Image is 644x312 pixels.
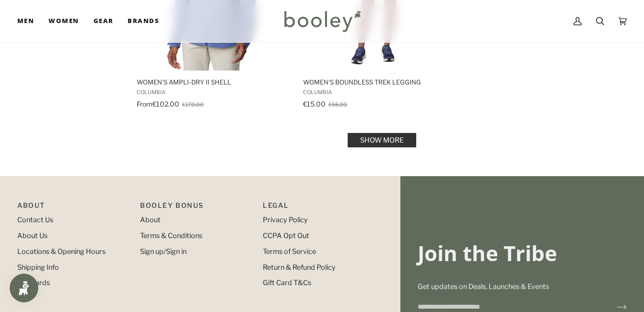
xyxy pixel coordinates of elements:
[182,101,204,108] span: €170.00
[17,231,47,240] a: About Us
[303,100,326,108] span: €15.00
[348,133,416,147] a: Show more
[418,240,627,266] h3: Join the Tribe
[140,247,187,256] a: Sign up/Sign in
[128,16,159,26] span: Brands
[280,7,364,35] img: Booley
[263,278,311,287] a: Gift Card T&Cs
[17,16,34,26] span: Men
[328,101,347,108] span: €55.00
[140,200,253,215] p: Booley Bonus
[137,89,290,96] span: Columbia
[17,247,105,256] a: Locations & Opening Hours
[418,282,627,292] p: Get updates on Deals, Launches & Events
[17,263,59,272] a: Shipping Info
[303,78,457,86] span: Women's Boundless Trek Legging
[140,231,202,240] a: Terms & Conditions
[263,231,309,240] a: CCPA Opt Out
[263,263,336,272] a: Return & Refund Policy
[152,100,179,108] span: €102.00
[137,78,290,86] span: Women's Ampli-Dry II Shell
[137,136,627,144] div: Pagination
[10,274,38,302] iframe: Button to open loyalty program pop-up
[263,200,376,215] p: Pipeline_Footer Sub
[48,16,79,26] span: Women
[137,100,152,108] span: From
[140,216,161,224] a: About
[263,247,316,256] a: Terms of Service
[17,200,130,215] p: Pipeline_Footer Main
[94,16,114,26] span: Gear
[263,216,308,224] a: Privacy Policy
[303,89,457,96] span: Columbia
[17,216,53,224] a: Contact Us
